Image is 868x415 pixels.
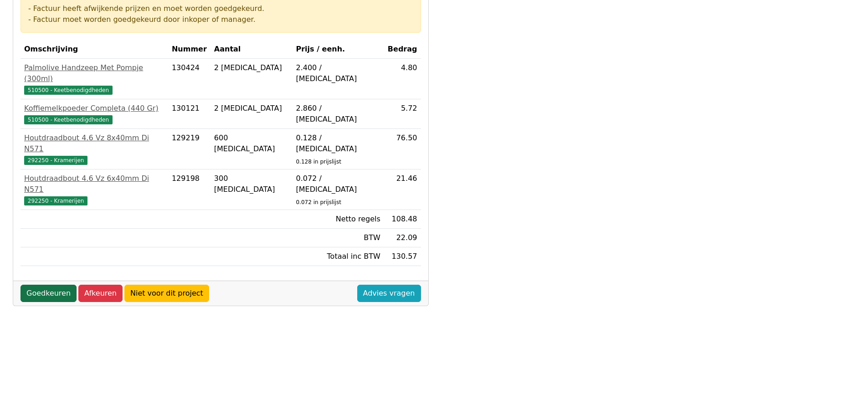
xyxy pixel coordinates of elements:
[168,40,211,59] th: Nummer
[28,3,413,14] div: - Factuur heeft afwijkende prijzen en moet worden goedgekeurd.
[24,103,164,114] div: Koffiemelkpoeder Completa (440 Gr)
[384,129,421,169] td: 76.50
[384,169,421,210] td: 21.46
[24,62,164,95] a: Palmolive Handzeep Met Pompje (300ml)510500 - Keetbenodigdheden
[21,40,168,59] th: Omschrijving
[124,285,209,302] a: Niet voor dit project
[296,62,380,84] div: 2.400 / [MEDICAL_DATA]
[168,59,211,99] td: 130424
[24,115,113,124] span: 510500 - Keetbenodigdheden
[168,99,211,129] td: 130121
[168,129,211,169] td: 129219
[24,133,164,165] a: Houtdraadbout 4.6 Vz 8x40mm Di N571292250 - Kramerijen
[384,59,421,99] td: 4.80
[384,40,421,59] th: Bedrag
[211,40,293,59] th: Aantal
[24,62,164,84] div: Palmolive Handzeep Met Pompje (300ml)
[357,285,421,302] a: Advies vragen
[296,199,341,205] sub: 0.072 in prijslijst
[24,156,87,165] span: 292250 - Kramerijen
[384,229,421,247] td: 22.09
[24,86,113,95] span: 510500 - Keetbenodigdheden
[24,103,164,125] a: Koffiemelkpoeder Completa (440 Gr)510500 - Keetbenodigdheden
[292,229,384,247] td: BTW
[296,103,380,125] div: 2.860 / [MEDICAL_DATA]
[21,285,77,302] a: Goedkeuren
[214,173,289,195] div: 300 [MEDICAL_DATA]
[296,159,341,165] sub: 0.128 in prijslijst
[296,173,380,195] div: 0.072 / [MEDICAL_DATA]
[292,210,384,229] td: Netto regels
[384,247,421,266] td: 130.57
[296,133,380,154] div: 0.128 / [MEDICAL_DATA]
[292,40,384,59] th: Prijs / eenh.
[292,247,384,266] td: Totaal inc BTW
[24,133,164,154] div: Houtdraadbout 4.6 Vz 8x40mm Di N571
[28,14,413,25] div: - Factuur moet worden goedgekeurd door inkoper of manager.
[24,196,87,205] span: 292250 - Kramerijen
[214,103,289,114] div: 2 [MEDICAL_DATA]
[168,169,211,210] td: 129198
[78,285,123,302] a: Afkeuren
[214,62,289,73] div: 2 [MEDICAL_DATA]
[24,173,164,206] a: Houtdraadbout 4.6 Vz 6x40mm Di N571292250 - Kramerijen
[214,133,289,154] div: 600 [MEDICAL_DATA]
[384,210,421,229] td: 108.48
[24,173,164,195] div: Houtdraadbout 4.6 Vz 6x40mm Di N571
[384,99,421,129] td: 5.72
